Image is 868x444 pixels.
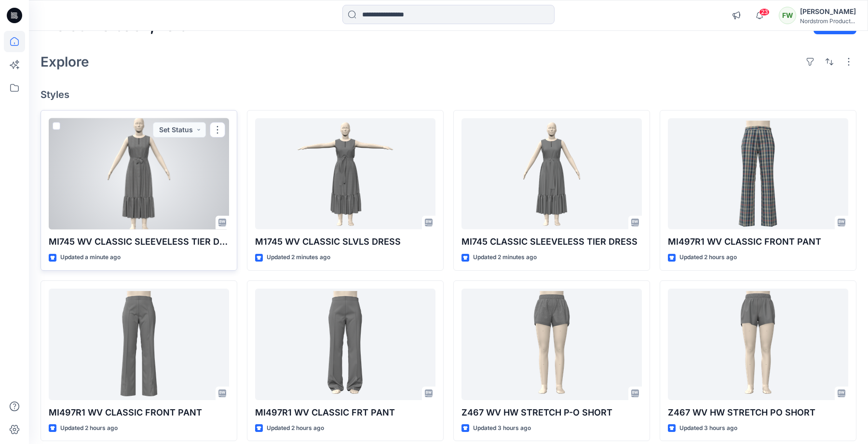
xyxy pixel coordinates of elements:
a: MI497R1 WV CLASSIC FRT PANT [255,289,435,400]
div: [PERSON_NAME] [800,6,856,17]
p: MI745 CLASSIC SLEEVELESS TIER DRESS [461,235,642,249]
p: Updated 3 hours ago [473,423,531,433]
p: Updated 2 hours ago [60,423,118,433]
a: MI745 CLASSIC SLEEVELESS TIER DRESS [461,118,642,230]
a: M1745 WV CLASSIC SLVLS DRESS [255,118,435,230]
a: MI497R1 WV CLASSIC FRONT PANT [668,118,848,230]
p: Updated 2 minutes ago [267,252,330,263]
p: MI497R1 WV CLASSIC FRONT PANT [668,235,848,249]
p: MI497R1 WV CLASSIC FRONT PANT [49,406,229,419]
span: 23 [759,8,770,16]
a: Z467 WV HW STRETCH PO SHORT [668,289,848,400]
p: M1745 WV CLASSIC SLVLS DRESS [255,235,435,249]
div: FW [779,7,796,24]
p: Updated 2 hours ago [679,252,737,263]
p: Z467 WV HW STRETCH P-O SHORT [461,406,642,419]
a: MI497R1 WV CLASSIC FRONT PANT [49,289,229,400]
p: Updated 2 minutes ago [473,252,537,263]
p: Updated 2 hours ago [267,423,324,433]
p: MI497R1 WV CLASSIC FRT PANT [255,406,435,419]
p: Z467 WV HW STRETCH PO SHORT [668,406,848,419]
a: Z467 WV HW STRETCH P-O SHORT [461,289,642,400]
a: MI745 WV CLASSIC SLEEVELESS TIER DRESS [49,118,229,230]
h4: Styles [41,89,856,100]
p: Updated a minute ago [60,252,121,263]
h2: Explore [41,54,89,69]
p: MI745 WV CLASSIC SLEEVELESS TIER DRESS [49,235,229,249]
div: Nordstrom Product... [800,17,856,25]
p: Updated 3 hours ago [679,423,737,433]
